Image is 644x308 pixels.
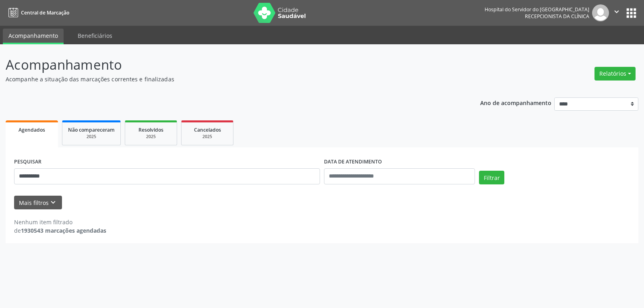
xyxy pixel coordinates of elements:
p: Acompanhe a situação das marcações correntes e finalizadas [6,75,448,83]
button: Relatórios [594,67,636,81]
button: apps [624,6,638,20]
div: 2025 [187,134,227,140]
p: Ano de acompanhamento [480,97,551,107]
div: de [14,226,106,235]
a: Beneficiários [72,29,118,43]
div: Hospital do Servidor do [GEOGRAPHIC_DATA] [485,6,589,13]
div: Nenhum item filtrado [14,218,106,226]
button:  [609,4,624,21]
i:  [612,7,621,16]
label: PESQUISAR [14,156,41,168]
span: Central de Marcação [21,9,69,16]
span: Agendados [19,126,45,133]
p: Acompanhamento [6,55,448,75]
span: Recepcionista da clínica [525,13,589,20]
a: Acompanhamento [3,29,64,44]
span: Não compareceram [68,126,115,133]
a: Central de Marcação [6,6,69,19]
button: Mais filtroskeyboard_arrow_down [14,196,62,210]
span: Resolvidos [138,126,163,133]
img: img [592,4,609,21]
label: DATA DE ATENDIMENTO [324,156,382,168]
strong: 1930543 marcações agendadas [21,227,106,234]
div: 2025 [131,134,171,140]
div: 2025 [68,134,115,140]
span: Cancelados [194,126,221,133]
button: Filtrar [479,171,504,184]
i: keyboard_arrow_down [49,198,58,207]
